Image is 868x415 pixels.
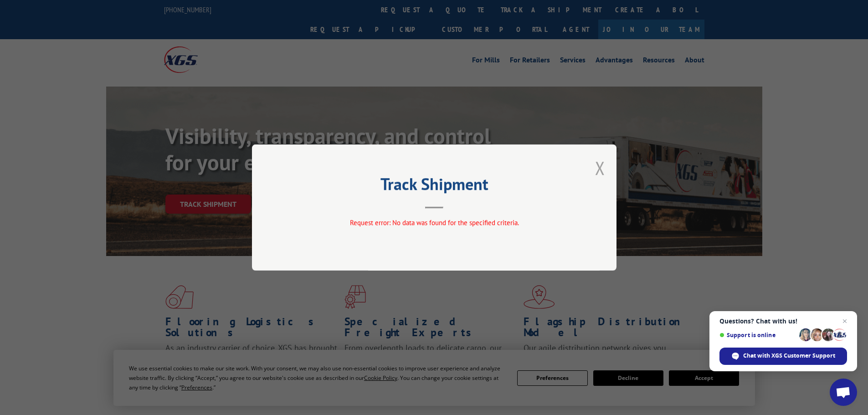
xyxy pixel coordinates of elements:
span: Request error: No data was found for the specified criteria. [349,218,519,227]
span: Close chat [839,316,850,327]
button: Close modal [595,156,605,180]
div: Chat with XGS Customer Support [719,348,847,365]
span: Questions? Chat with us! [719,318,847,325]
span: Chat with XGS Customer Support [743,352,835,360]
h2: Track Shipment [298,178,571,195]
div: Open chat [830,379,857,406]
span: Support is online [719,332,796,338]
